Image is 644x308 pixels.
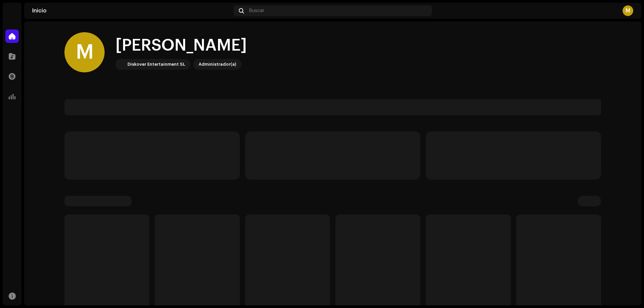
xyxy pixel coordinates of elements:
img: 297a105e-aa6c-4183-9ff4-27133c00f2e2 [117,60,125,68]
div: [PERSON_NAME] [115,35,247,56]
div: M [623,5,633,16]
div: Inicio [32,8,231,13]
div: M [64,32,105,72]
span: Buscar [249,8,264,13]
div: Diskover Entertainment SL [127,60,185,68]
div: Administrador(a) [199,60,236,68]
